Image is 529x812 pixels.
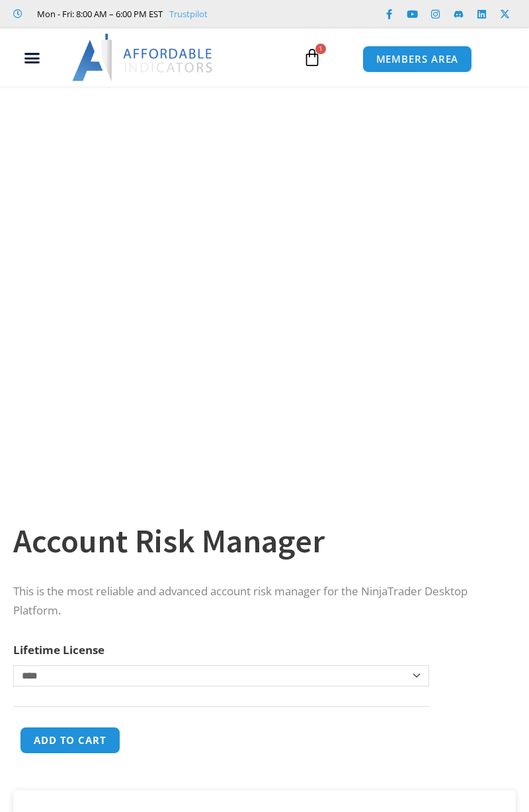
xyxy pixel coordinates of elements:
a: 1 [283,38,341,77]
a: MEMBERS AREA [362,46,473,73]
span: 1 [315,44,326,54]
span: Mon - Fri: 8:00 AM – 6:00 PM EST [34,6,163,22]
p: This is the most reliable and advanced account risk manager for the NinjaTrader Desktop Platform. [13,582,503,620]
h1: Account Risk Manager [13,518,503,564]
div: Menu Toggle [6,45,58,70]
img: LogoAI | Affordable Indicators – NinjaTrader [72,34,214,81]
span: MEMBERS AREA [376,54,459,64]
a: Trustpilot [169,6,208,22]
label: Lifetime License [13,642,104,657]
button: Add to cart [20,727,120,754]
